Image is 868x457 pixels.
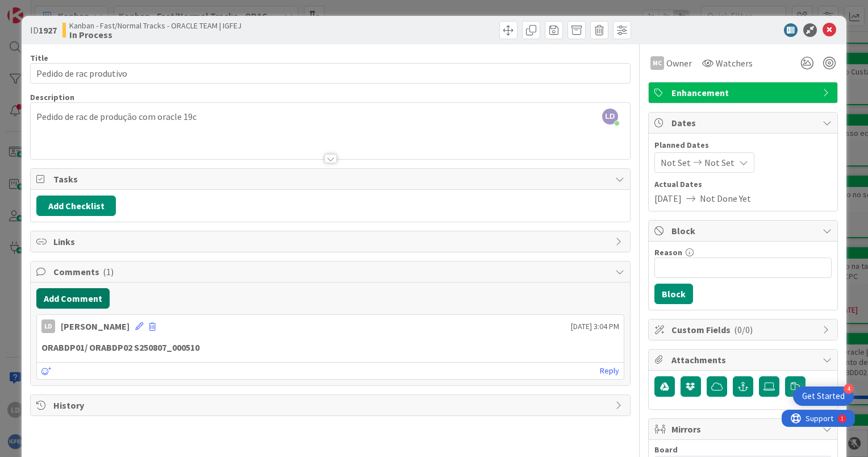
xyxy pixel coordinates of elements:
input: type card name here... [30,63,631,84]
div: Open Get Started checklist, remaining modules: 4 [793,387,854,406]
div: Get Started [802,390,845,402]
b: 1927 [39,24,57,36]
span: ( 0/0 ) [734,324,753,335]
span: Not Done Yet [700,192,751,205]
span: Custom Fields [671,323,817,336]
label: Title [30,53,48,63]
p: Pedido de rac de produção com oracle 19c [36,110,624,123]
span: Planned Dates [654,139,832,151]
span: Board [654,446,678,454]
div: [PERSON_NAME] [61,319,130,333]
button: Add Comment [36,288,110,309]
span: Attachments [671,353,817,367]
span: Watchers [716,56,753,70]
span: Links [53,235,610,248]
span: Dates [671,116,817,130]
div: LD [41,319,55,333]
b: In Process [69,30,241,39]
span: Owner [666,56,692,70]
button: Add Checklist [36,196,116,216]
div: 1 [59,5,62,14]
div: MC [650,56,664,70]
span: ( 1 ) [103,266,114,277]
strong: ORABDP01/ ORABDP02 S250807_000510 [41,342,199,353]
span: LD [602,109,618,124]
div: 4 [844,384,854,394]
a: Reply [600,364,619,378]
span: Not Set [704,156,735,169]
span: Description [30,92,74,102]
span: Actual Dates [654,178,832,190]
span: [DATE] 3:04 PM [571,321,619,333]
span: Enhancement [671,86,817,99]
span: Mirrors [671,422,817,436]
span: Support [24,2,52,15]
span: Comments [53,265,610,279]
button: Block [654,284,693,304]
span: Kanban - Fast/Normal Tracks - ORACLE TEAM | IGFEJ [69,21,241,30]
span: ID [30,23,57,37]
span: [DATE] [654,192,682,205]
span: Not Set [661,156,691,169]
label: Reason [654,247,682,257]
span: Block [671,224,817,238]
span: History [53,398,610,412]
span: Tasks [53,172,610,186]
